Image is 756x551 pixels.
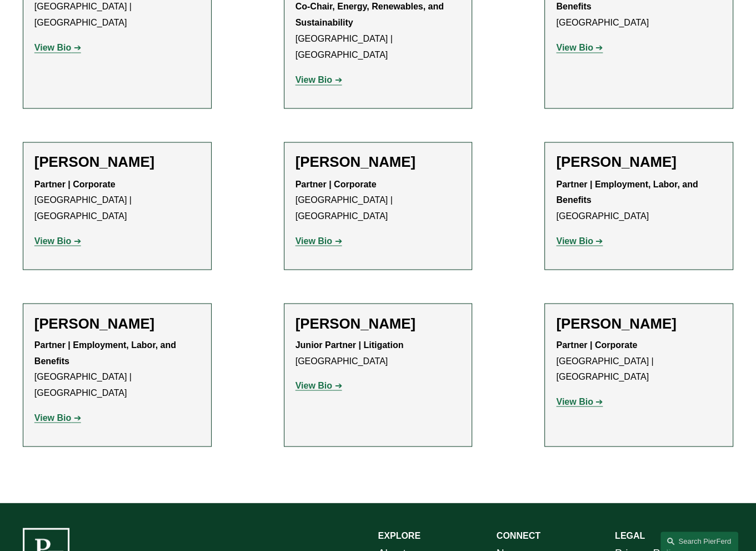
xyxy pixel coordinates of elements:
strong: View Bio [296,380,332,390]
a: Search this site [660,532,738,551]
strong: View Bio [296,75,332,85]
strong: Partner | Employment, Labor, and Benefits [556,179,700,205]
strong: Partner | Employment, Labor, and Benefits [34,340,179,365]
strong: Junior Partner | Litigation [296,340,404,349]
strong: Co-Chair, Energy, Renewables, and Sustainability [296,2,447,27]
strong: CONNECT [497,530,540,540]
a: View Bio [556,396,603,406]
strong: View Bio [556,396,593,406]
h2: [PERSON_NAME] [296,315,461,332]
a: View Bio [34,236,81,245]
strong: Partner | Corporate [296,179,377,188]
p: [GEOGRAPHIC_DATA] | [GEOGRAPHIC_DATA] [34,337,200,401]
h2: [PERSON_NAME] [556,153,722,171]
strong: View Bio [34,236,71,245]
strong: Partner | Corporate [556,340,637,349]
strong: View Bio [296,236,332,245]
a: View Bio [556,236,603,245]
strong: View Bio [556,236,593,245]
a: View Bio [296,75,342,85]
p: [GEOGRAPHIC_DATA] | [GEOGRAPHIC_DATA] [296,176,461,224]
p: [GEOGRAPHIC_DATA] | [GEOGRAPHIC_DATA] [556,337,722,385]
strong: View Bio [34,43,71,52]
h2: [PERSON_NAME] [296,153,461,171]
h2: [PERSON_NAME] [34,153,200,171]
h2: [PERSON_NAME] [556,315,722,332]
a: View Bio [556,43,603,52]
strong: View Bio [34,413,71,422]
p: [GEOGRAPHIC_DATA] [296,337,461,369]
a: View Bio [296,236,342,245]
strong: View Bio [556,43,593,52]
a: View Bio [296,380,342,390]
strong: Partner | Corporate [34,179,116,188]
strong: LEGAL [615,530,645,540]
a: View Bio [34,413,81,422]
strong: EXPLORE [378,530,420,540]
a: View Bio [34,43,81,52]
h2: [PERSON_NAME] [34,315,200,332]
p: [GEOGRAPHIC_DATA] [556,176,722,224]
p: [GEOGRAPHIC_DATA] | [GEOGRAPHIC_DATA] [34,176,200,224]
